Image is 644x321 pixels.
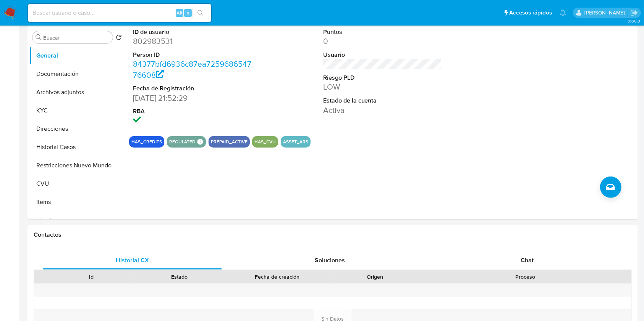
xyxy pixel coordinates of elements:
[323,105,442,116] dd: Activa
[229,273,325,281] div: Fecha de creación
[133,93,252,103] dd: [DATE] 21:52:29
[36,34,42,40] button: Buscar
[53,273,130,281] div: Id
[193,8,208,18] button: search-icon
[116,256,149,265] span: Historial CX
[29,120,125,138] button: Direcciones
[187,9,189,16] span: s
[323,74,442,82] dt: Riesgo PLD
[29,211,125,230] button: Lista Interna
[133,28,252,36] dt: ID de usuario
[630,9,638,17] a: Salir
[133,107,252,116] dt: RBA
[133,36,252,47] dd: 802983531
[29,47,125,65] button: General
[323,28,442,36] dt: Puntos
[29,138,125,156] button: Historial Casos
[133,58,251,80] a: 84377bfd6936c87ea725968654776608
[584,9,628,16] p: patricia.mayol@mercadolibre.com
[509,9,552,17] span: Accesos rápidos
[141,273,218,281] div: Estado
[43,34,110,41] input: Buscar
[29,83,125,101] button: Archivos adjuntos
[29,65,125,83] button: Documentación
[176,9,183,16] span: Alt
[521,256,534,265] span: Chat
[336,273,414,281] div: Origen
[323,51,442,59] dt: Usuario
[29,175,125,193] button: CVU
[323,36,442,47] dd: 0
[34,231,632,239] h1: Contactos
[133,51,252,59] dt: Person ID
[116,34,122,43] button: Volver al orden por defecto
[29,193,125,211] button: Items
[560,10,566,16] a: Notificaciones
[323,96,442,105] dt: Estado de la cuenta
[133,84,252,93] dt: Fecha de Registración
[29,156,125,175] button: Restricciones Nuevo Mundo
[315,256,345,265] span: Soluciones
[28,8,211,18] input: Buscar usuario o caso...
[323,82,442,92] dd: LOW
[29,101,125,120] button: KYC
[424,273,626,281] div: Proceso
[628,18,640,24] span: 3.160.0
